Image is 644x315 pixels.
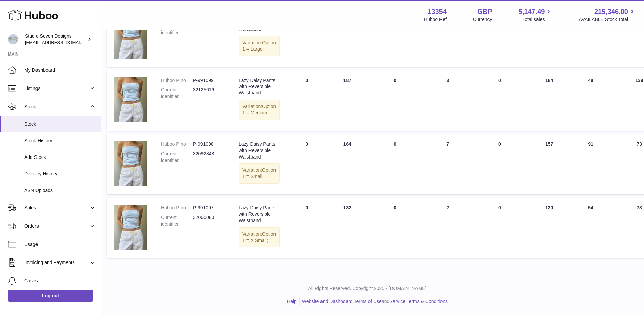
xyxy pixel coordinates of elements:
[498,205,501,210] span: 0
[193,205,225,211] dd: P-991097
[24,205,89,211] span: Sales
[25,33,86,46] div: Studio Seven Designs
[422,6,473,67] td: 2
[24,67,96,73] span: My Dashboard
[286,70,327,131] td: 0
[428,7,447,16] strong: 13354
[572,134,609,194] td: 91
[498,141,501,147] span: 0
[161,205,193,211] dt: Huboo P no
[193,214,225,227] dd: 32060080
[161,77,193,84] dt: Huboo P no
[424,16,447,23] div: Huboo Ref
[389,299,448,304] a: Service Terms & Conditions
[239,36,280,56] div: Variation:
[161,87,193,100] dt: Current identifier
[286,198,327,258] td: 0
[302,299,382,304] a: Website and Dashboard Terms of Use
[239,100,280,120] div: Variation:
[24,278,96,284] span: Cases
[367,198,422,258] td: 0
[239,141,280,160] div: Lazy Daisy Pants with Reversible Waistband
[8,34,18,44] img: contact.studiosevendesigns@gmail.com
[526,6,572,67] td: 36
[572,198,609,258] td: 54
[114,13,147,58] img: product image
[24,138,96,144] span: Stock History
[239,77,280,97] div: Lazy Daisy Pants with Reversible Waistband
[161,151,193,164] dt: Current identifier
[193,87,225,100] dd: 32125616
[579,7,636,23] a: 215,346.00 AVAILABLE Stock Total
[242,40,276,52] span: Option 1 = Large;
[239,205,280,224] div: Lazy Daisy Pants with Reversible Waistband
[242,231,276,243] span: Option 1 = X Small;
[526,198,572,258] td: 130
[24,241,96,248] span: Usage
[24,187,96,194] span: ASN Uploads
[367,6,422,67] td: 0
[367,70,422,131] td: 0
[327,70,367,131] td: 187
[422,198,473,258] td: 2
[114,205,147,250] img: product image
[300,298,448,305] li: and
[526,134,572,194] td: 157
[114,77,147,122] img: product image
[522,16,552,23] span: Total sales
[24,104,89,110] span: Stock
[161,214,193,227] dt: Current identifier
[193,151,225,164] dd: 32092848
[24,85,89,92] span: Listings
[422,70,473,131] td: 3
[327,198,367,258] td: 132
[327,134,367,194] td: 164
[519,7,545,16] span: 5,147.49
[579,16,636,23] span: AVAILABLE Stock Total
[519,7,553,23] a: 5,147.49 Total sales
[473,16,492,23] div: Currency
[161,141,193,147] dt: Huboo P no
[239,227,280,248] div: Variation:
[286,6,327,67] td: 0
[24,121,96,127] span: Stock
[286,134,327,194] td: 0
[572,6,609,67] td: 9
[594,7,628,16] span: 215,346.00
[287,299,297,304] a: Help
[498,78,501,83] span: 0
[526,70,572,131] td: 184
[24,259,89,266] span: Invoicing and Payments
[572,70,609,131] td: 48
[327,6,367,67] td: 38
[193,141,225,147] dd: P-991098
[24,171,96,177] span: Delivery History
[477,7,492,16] strong: GBP
[422,134,473,194] td: 7
[239,163,280,184] div: Variation:
[101,285,633,292] p: All Rights Reserved. Copyright 2025 - [DOMAIN_NAME]
[367,134,422,194] td: 0
[193,77,225,84] dd: P-991099
[8,290,93,302] a: Log out
[25,40,99,45] span: [EMAIL_ADDRESS][DOMAIN_NAME]
[114,141,147,186] img: product image
[24,223,89,229] span: Orders
[24,154,96,161] span: Add Stock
